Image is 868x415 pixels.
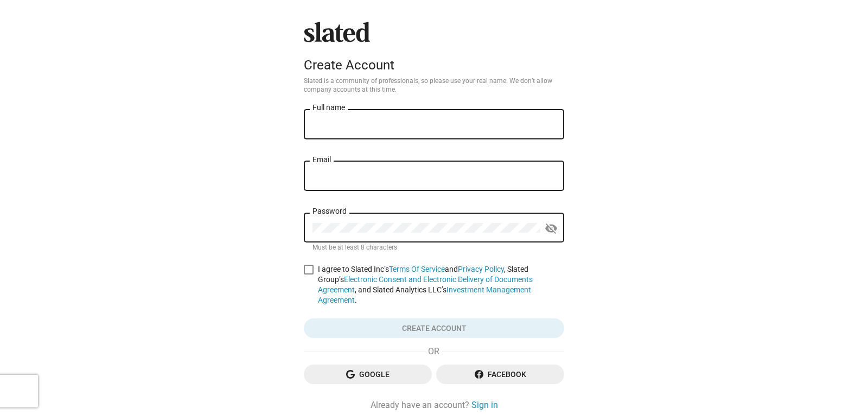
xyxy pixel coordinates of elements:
[389,265,445,273] a: Terms Of Service
[304,77,564,94] p: Slated is a community of professionals, so please use your real name. We don’t allow company acco...
[312,244,397,252] mat-hint: Must be at least 8 characters
[458,265,504,273] a: Privacy Policy
[304,22,564,77] sl-branding: Create Account
[540,218,562,239] button: Show password
[545,220,558,237] mat-icon: visibility_off
[445,365,556,384] span: Facebook
[304,365,432,384] button: Google
[312,365,423,384] span: Google
[318,264,564,305] span: I agree to Slated Inc’s and , Slated Group’s , and Slated Analytics LLC’s .
[436,365,564,384] button: Facebook
[304,58,564,73] div: Create Account
[318,275,533,294] a: Electronic Consent and Electronic Delivery of Documents Agreement
[471,399,498,411] a: Sign in
[304,399,564,411] div: Already have an account?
